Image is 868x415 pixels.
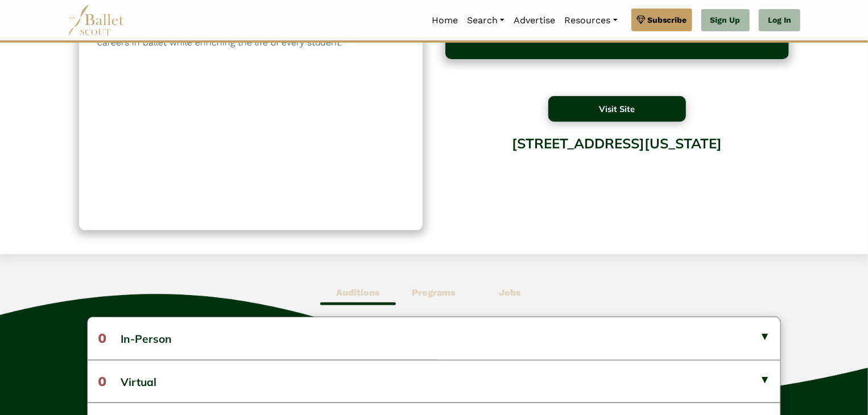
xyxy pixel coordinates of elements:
[412,287,456,298] b: Programs
[631,9,692,31] a: Subscribe
[88,360,781,402] button: 0Virtual
[701,9,750,32] a: Sign Up
[88,317,781,359] button: 0In-Person
[499,287,521,298] b: Jobs
[427,9,462,32] a: Home
[548,96,686,122] button: Visit Site
[462,9,509,32] a: Search
[636,14,646,26] img: gem.svg
[509,9,560,32] a: Advertise
[759,9,800,32] a: Log In
[560,9,622,32] a: Resources
[336,287,380,298] b: Auditions
[98,374,106,389] span: 0
[648,14,687,26] span: Subscribe
[98,330,106,346] span: 0
[445,127,789,218] div: [STREET_ADDRESS][US_STATE]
